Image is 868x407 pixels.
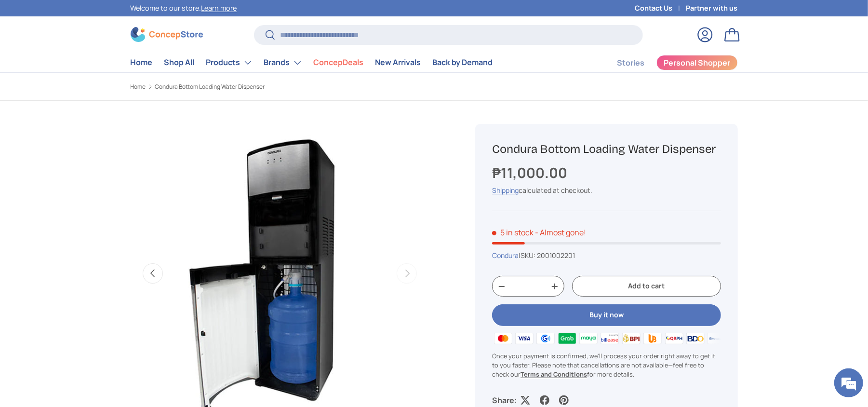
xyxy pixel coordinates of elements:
a: Stories [617,54,645,72]
img: qrph [663,331,684,345]
summary: Brands [258,53,308,72]
a: Back by Demand [433,53,493,72]
a: ConcepDeals [314,53,364,72]
a: Shipping [492,186,519,195]
img: billease [599,331,620,345]
a: Home [131,84,146,90]
nav: Primary [131,53,493,72]
a: Shop All [164,53,195,72]
img: gcash [535,331,556,345]
a: Personal Shopper [656,55,738,70]
h1: Condura Bottom Loading Water Dispenser [492,142,721,157]
p: Once your payment is confirmed, we'll process your order right away to get it to you faster. Plea... [492,352,721,380]
a: Terms and Conditions [521,370,587,379]
img: bpi [621,331,642,345]
button: Add to cart [572,276,721,297]
a: Condura [492,251,519,260]
img: metrobank [706,331,727,345]
a: Home [131,53,153,72]
img: visa [514,331,535,345]
img: master [492,331,513,345]
button: Buy it now [492,304,721,326]
strong: ₱11,000.00 [492,163,570,182]
p: Welcome to our store. [131,3,237,14]
a: Condura Bottom Loading Water Dispenser [155,84,265,90]
img: ConcepStore [131,27,203,42]
a: Learn more [201,3,237,13]
span: Personal Shopper [664,59,730,67]
nav: Secondary [594,53,738,72]
span: | [519,251,575,260]
span: 5 in stock [492,227,534,238]
span: SKU: [521,251,535,260]
span: We're online! [56,122,133,219]
a: New Arrivals [375,53,421,72]
p: Share: [492,394,517,406]
a: Partner with us [686,3,738,14]
div: calculated at checkout. [492,185,721,195]
img: maya [578,331,599,345]
div: Chat with us now [50,54,162,67]
div: Minimize live chat window [158,5,181,28]
summary: Products [200,53,258,72]
img: bdo [685,331,706,345]
span: 2001002201 [537,251,575,260]
p: - Almost gone! [535,227,586,238]
img: ubp [642,331,663,345]
a: Contact Us [635,3,686,14]
img: grabpay [556,331,577,345]
textarea: Type your message and hit 'Enter' [5,263,184,297]
nav: Breadcrumbs [131,82,453,91]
